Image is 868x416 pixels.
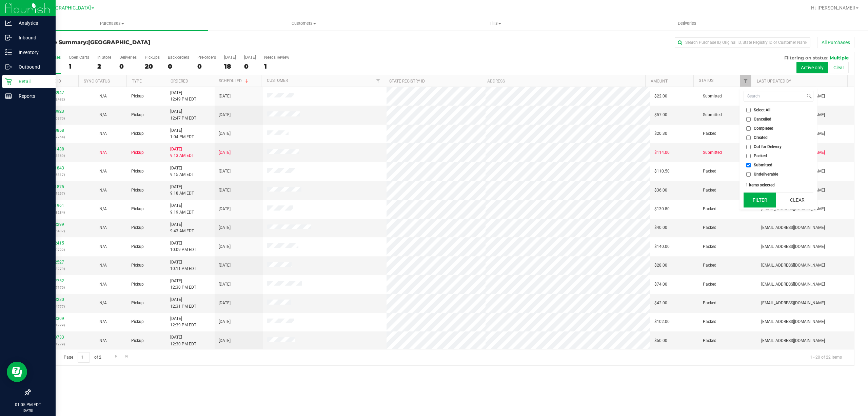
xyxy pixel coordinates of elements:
span: Pickup [131,338,144,344]
a: Sync Status [84,79,110,84]
input: Search [744,91,805,101]
span: 1 - 20 of 22 items [805,352,847,362]
div: Deliveries [119,55,137,60]
span: Packed [703,243,716,250]
span: [DATE] [219,187,231,194]
span: [DATE] 12:39 PM EDT [170,315,196,328]
p: 01:05 PM EDT [3,402,53,408]
div: 2 [97,62,111,70]
span: [DATE] [219,112,231,118]
span: [DATE] 9:19 AM EDT [170,202,194,215]
a: Go to the last page [122,352,132,361]
span: $22.00 [654,93,667,100]
inline-svg: Retail [5,78,12,85]
inline-svg: Reports [5,93,12,100]
span: $36.00 [654,187,667,194]
span: Not Applicable [99,338,107,343]
div: 1 [69,62,89,70]
span: Not Applicable [99,319,107,324]
button: Active only [796,62,828,73]
span: $114.00 [654,149,670,156]
span: Out for Delivery [754,145,782,149]
div: 1 [264,62,289,70]
span: [DATE] 9:18 AM EDT [170,184,194,197]
span: [GEOGRAPHIC_DATA] [88,39,150,46]
span: $140.00 [654,243,670,250]
span: [DATE] [219,206,231,212]
span: [DATE] [219,224,231,231]
span: Select All [754,108,770,112]
span: $42.00 [654,300,667,306]
span: Packed [703,319,716,325]
button: N/A [99,149,107,156]
inline-svg: Analytics [5,20,12,26]
a: Purchases [16,16,208,31]
span: [DATE] 9:15 AM EDT [170,165,194,178]
span: Filtering on status: [784,55,828,60]
span: Not Applicable [99,225,107,230]
a: 11971875 [45,184,64,189]
button: N/A [99,224,107,231]
span: Packed [703,262,716,269]
button: N/A [99,338,107,344]
span: Pickup [131,281,144,288]
input: Packed [746,154,751,158]
span: Packed [703,338,716,344]
span: Pickup [131,319,144,325]
button: N/A [99,243,107,250]
span: Not Applicable [99,112,107,117]
p: Outbound [12,63,53,71]
div: 0 [197,62,216,70]
a: Tills [399,16,591,31]
inline-svg: Inbound [5,34,12,41]
a: Status [699,78,713,83]
span: $102.00 [654,319,670,325]
div: Back-orders [168,55,189,60]
span: $57.00 [654,112,667,118]
span: $20.30 [654,130,667,137]
span: $110.50 [654,168,670,175]
p: [DATE] [3,408,53,413]
span: Packed [703,281,716,288]
span: Tills [400,20,591,26]
span: Pickup [131,112,144,118]
span: Completed [754,126,773,130]
span: [DATE] 9:43 AM EDT [170,221,194,234]
button: N/A [99,93,107,100]
span: [DATE] [219,281,231,288]
a: Deliveries [591,16,783,31]
div: Open Carts [69,55,89,60]
a: Ordered [171,79,188,84]
a: 11972415 [45,241,64,246]
span: Submitted [754,163,772,167]
span: [DATE] 10:09 AM EDT [170,240,196,253]
span: Not Applicable [99,206,107,211]
span: [EMAIL_ADDRESS][DOMAIN_NAME] [761,281,825,288]
p: Inbound [12,34,53,42]
a: 11973309 [45,316,64,321]
span: Pickup [131,130,144,137]
span: Purchases [16,20,208,26]
div: [DATE] [224,55,236,60]
span: [DATE] [219,319,231,325]
th: Address [482,75,645,87]
button: N/A [99,262,107,269]
span: Page of 2 [58,352,107,363]
span: Packed [703,187,716,194]
inline-svg: Inventory [5,49,12,56]
a: 11971488 [45,147,64,151]
button: N/A [99,281,107,288]
span: [DATE] [219,338,231,344]
button: N/A [99,206,107,212]
span: Packed [703,168,716,175]
span: Pickup [131,149,144,156]
input: Cancelled [746,117,751,122]
span: [DATE] 12:30 PM EDT [170,278,196,291]
span: Packed [703,206,716,212]
a: Amount [651,79,668,84]
span: Pickup [131,243,144,250]
a: Customer [267,78,288,83]
input: Select All [746,108,751,112]
span: Submitted [703,93,722,100]
span: Submitted [703,112,722,118]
